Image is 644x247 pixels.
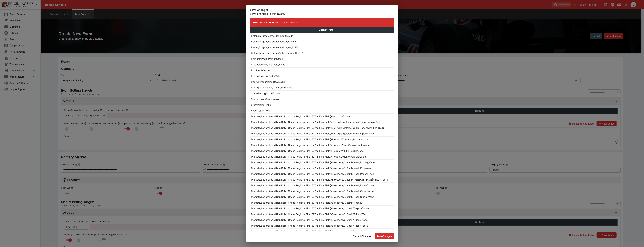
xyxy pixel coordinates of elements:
[251,201,363,204] p: Markets/Ladbrokes Million Dollar Chase Regional Final 527m (Final Field)/Selections/1. Bomb Noah/ID
[251,132,374,135] p: Markets/Ladbrokes Million Dollar Chase Regional Final 527m (Final Field)/BettingTargets/cerberus/...
[251,212,366,216] p: Markets/Ladbrokes Million Dollar Chase Regional Final 527m (Final Field)/Selections/2. Casiri/Pri...
[251,126,384,130] p: Markets/Ladbrokes Million Dollar Chase Regional Final 527m (Final Field)/BettingTargets/cerberus/...
[251,40,297,43] p: BettingTargets/cerberus/Options/handler
[251,57,283,61] p: Products/Multi/ProductCode
[251,115,350,118] p: Markets/Ladbrokes Million Dollar Chase Regional Final 527m (Final Field)/SortMode/Value
[251,86,292,89] p: Racing/TrackName/Translated/Value
[251,161,375,164] p: Markets/Ladbrokes Million Dollar Chase Regional Final 527m (Final Field)/Selections/1. Bomb Noah/...
[251,218,368,222] p: Markets/Ladbrokes Million Dollar Chase Regional Final 527m (Final Field)/Selections/2. Casiri/Pri...
[251,155,366,158] p: Markets/Ladbrokes Million Dollar Chase Regional Final 527m (Final Field)/Products/Multi/Available...
[250,27,402,33] th: Change Path
[351,233,373,239] button: Discard Changes
[251,97,280,101] p: State/DisplayStatus/Value
[375,233,394,239] button: Save Changes
[251,172,374,176] p: Markets/Ladbrokes Million Dollar Chase Regional Final 527m (Final Field)/Selections/1. Bomb Noah/...
[251,189,374,193] p: Markets/Ladbrokes Million Dollar Chase Regional Final 527m (Final Field)/Selections/1. Bomb Noah/...
[251,46,298,49] p: BettingTargets/cerberus/Options/regionID
[251,230,368,233] p: Markets/Ladbrokes Million Dollar Chase Regional Final 527m (Final Field)/Selections/2. Casiri/Nam...
[251,166,372,170] p: Markets/Ladbrokes Million Dollar Chase Regional Final 527m (Final Field)/Selections/1. Bomb Noah/...
[251,224,368,227] p: Markets/Ladbrokes Million Dollar Chase Regional Final 527m (Final Field)/Selections/2. Casiri/Pri...
[251,195,374,199] p: Markets/Ladbrokes Million Dollar Chase Regional Final 527m (Final Field)/Selections/1. Bomb Noah/...
[251,109,270,112] p: EventType/Value
[251,184,374,187] p: Markets/Ladbrokes Million Dollar Chase Regional Final 527m (Final Field)/Selections/1. Bomb Noah/...
[251,92,280,95] p: State/BettingStatus/Value
[250,8,394,12] h6: Save Changes
[251,149,364,153] p: Markets/Ladbrokes Million Dollar Chase Regional Final 527m (Final Field)/Products/Multi/ProductCode
[251,143,370,147] p: Markets/Ladbrokes Million Dollar Chase Regional Final 527m (Final Field)/Products/CashOut/Availab...
[250,12,394,16] p: Save changes to this event.
[251,178,388,181] p: Markets/Ladbrokes Million Dollar Chase Regional Final 527m (Final Field)/Selections/1. Bomb [PERS...
[251,120,382,124] p: Markets/Ladbrokes Million Dollar Chase Regional Final 527m (Final Field)/BettingTargets/cerberus/...
[251,69,270,72] p: ProviderID/Value
[251,103,272,107] p: State/Name/Value
[251,63,285,66] p: Products/Multi/Available/Value
[251,207,369,210] p: Markets/Ladbrokes Million Dollar Chase Regional Final 527m (Final Field)/Selections/2. Casiri/Dis...
[251,80,285,84] p: Racing/TrackName/Raw/Value
[251,74,281,78] p: Racing/CountryCode/Value
[251,138,368,141] p: Markets/Ladbrokes Million Dollar Chase Regional Final 527m (Final Field)/Products/CashOut/Product...
[281,18,300,27] button: Raw Change
[250,18,281,27] button: Summary of Changes
[251,34,293,38] p: BettingTargets/cerberus/Import/Value
[251,51,303,55] p: BettingTargets/cerberus/Options/marketRuleID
